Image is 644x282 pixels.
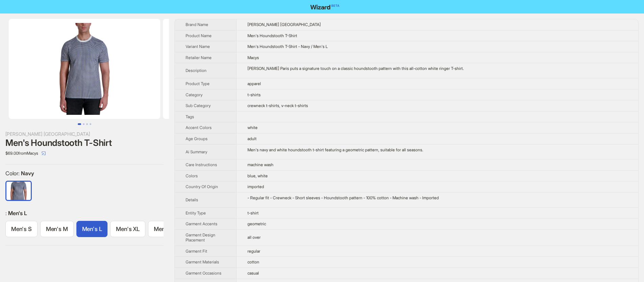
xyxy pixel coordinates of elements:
span: Variant Name [186,44,210,49]
span: machine wash [247,162,273,167]
span: [PERSON_NAME] [GEOGRAPHIC_DATA] [247,22,321,27]
span: : [5,210,8,216]
span: Men's L [82,226,102,232]
div: Karl Lagerfeld Paris puts a signature touch on a classic houndstooth pattern with this all-cotton... [247,66,627,71]
span: Age Groups [186,136,208,141]
span: white [247,125,258,130]
button: Go to slide 1 [78,123,81,125]
span: Navy [21,170,34,177]
span: crewneck t-shirts, v-neck t-shirts [247,103,308,108]
label: available [110,221,145,237]
img: Men's Houndstooth T-Shirt Men's Houndstooth T-Shirt - Navy / Men's L image 2 [163,19,314,119]
span: Men's Houndstooth T-Shirt - Navy / Men's L [247,44,328,49]
span: Entity Type [186,210,206,215]
label: available [76,221,108,237]
span: geometric [247,221,266,226]
span: Retailer Name [186,55,212,60]
label: available [40,221,74,237]
button: Go to slide 2 [83,123,85,125]
div: $69.00 from Macys [5,148,164,159]
label: available [148,221,186,237]
span: cotton [247,259,259,264]
label: available [6,181,31,199]
button: Go to slide 4 [90,123,91,125]
span: adult [247,136,257,141]
span: Product Type [186,81,210,86]
span: Men's S [11,226,32,232]
span: Details [186,197,198,202]
span: Men's XL [116,226,140,232]
span: Garment Fit [186,249,207,254]
img: Navy [6,182,31,200]
span: Country Of Origin [186,184,218,189]
span: Description [186,68,207,73]
span: Garment Design Placement [186,232,215,243]
span: select [42,151,46,155]
span: regular [247,249,260,254]
label: available [5,221,38,237]
span: Macys [247,55,259,60]
div: [PERSON_NAME] [GEOGRAPHIC_DATA] [5,130,164,138]
span: Men's L [8,210,27,216]
span: Men's Houndstooth T-Shirt [247,33,297,38]
span: all over [247,235,261,240]
img: Men's Houndstooth T-Shirt Men's Houndstooth T-Shirt - Navy / Men's L image 1 [9,19,160,119]
span: casual [247,271,259,276]
span: t-shirts [247,92,261,97]
span: Garment Materials [186,259,219,264]
span: Men's M [46,226,68,232]
span: Care Instructions [186,162,217,167]
div: Men's navy and white houndstooth t-shirt featuring a geometric pattern, suitable for all seasons. [247,147,627,153]
span: Ai Summary [186,149,207,154]
span: Colors [186,173,198,178]
span: apparel [247,81,261,86]
span: Brand Name [186,22,208,27]
div: - Regular fit - Crewneck - Short sleeves - Houndstooth pattern - 100% cotton - Machine wash - Imp... [247,195,627,201]
span: Tags [186,114,194,119]
span: Sub Category [186,103,211,108]
span: Men's 2XL [154,226,181,232]
div: Men's Houndstooth T-Shirt [5,138,164,148]
span: Garment Accents [186,221,217,226]
span: blue, white [247,173,268,178]
span: Garment Occasions [186,271,221,276]
span: Accent Colors [186,125,212,130]
span: imported [247,184,264,189]
button: Go to slide 3 [86,123,88,125]
span: Product Name [186,33,212,38]
span: t-shirt [247,210,259,215]
span: Category [186,92,202,97]
span: Color : [5,170,21,177]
